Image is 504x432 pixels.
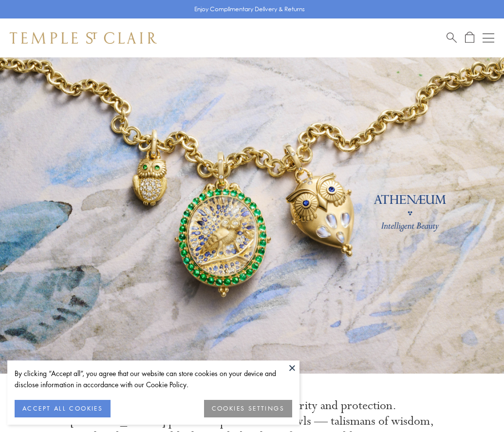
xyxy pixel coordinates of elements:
[15,400,111,417] button: ACCEPT ALL COOKIES
[447,32,457,44] a: Search
[194,4,305,14] p: Enjoy Complimentary Delivery & Returns
[204,400,292,417] button: COOKIES SETTINGS
[10,32,157,44] img: Temple St. Clair
[483,32,494,44] button: Open navigation
[465,32,474,44] a: Open Shopping Bag
[15,368,292,390] div: By clicking “Accept all”, you agree that our website can store cookies on your device and disclos...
